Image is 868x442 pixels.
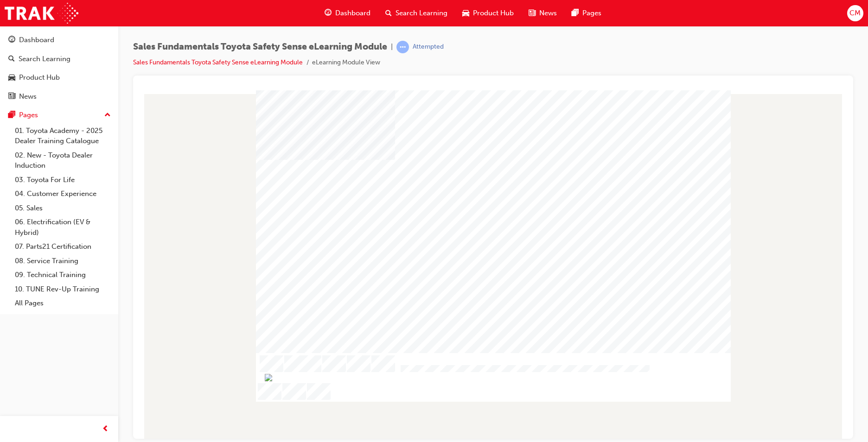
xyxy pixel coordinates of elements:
a: Sales Fundamentals Toyota Safety Sense eLearning Module [133,58,303,66]
span: pages-icon [8,111,15,120]
span: car-icon [8,74,15,82]
a: 08. Service Training [11,254,115,268]
div: Product Hub [19,72,60,83]
div: Attempted [413,43,444,51]
a: 07. Parts21 Certification [11,240,115,254]
span: news-icon [529,7,536,19]
span: Sales Fundamentals Toyota Safety Sense eLearning Module [133,42,387,52]
a: All Pages [11,296,115,310]
span: search-icon [8,55,15,63]
a: Dashboard [4,32,115,49]
span: prev-icon [102,423,109,435]
a: news-iconNews [521,4,564,23]
div: News [19,91,37,102]
li: eLearning Module View [312,57,380,68]
span: Pages [582,8,601,19]
span: guage-icon [8,36,15,44]
span: guage-icon [325,7,332,19]
a: 09. Technical Training [11,268,115,282]
span: CM [849,8,861,19]
span: news-icon [8,93,15,101]
span: search-icon [385,7,392,19]
a: Search Learning [4,51,115,68]
div: Pages [19,110,38,120]
a: 04. Customer Experience [11,187,115,201]
a: 06. Electrification (EV & Hybrid) [11,215,115,240]
span: Search Learning [396,8,447,19]
a: car-iconProduct Hub [455,4,521,23]
img: Trak [5,3,78,24]
div: Search Learning [19,54,70,64]
span: Product Hub [473,8,514,19]
a: 02. New - Toyota Dealer Induction [11,148,115,173]
a: Product Hub [4,69,115,86]
a: guage-iconDashboard [317,4,378,23]
a: 03. Toyota For Life [11,173,115,187]
span: car-icon [462,7,469,19]
a: 05. Sales [11,201,115,215]
span: learningRecordVerb_ATTEMPT-icon [396,41,409,53]
a: News [4,88,115,105]
div: Dashboard [19,35,54,45]
span: | [391,42,393,52]
a: pages-iconPages [564,4,609,23]
button: Pages [4,107,115,124]
a: search-iconSearch Learning [378,4,455,23]
img: Thumb.png [124,284,590,291]
span: pages-icon [572,7,579,19]
span: Dashboard [335,8,370,19]
a: 10. TUNE Rev-Up Training [11,282,115,297]
a: 01. Toyota Academy - 2025 Dealer Training Catalogue [11,124,115,148]
span: News [539,8,557,19]
div: Progress, Slide 1 of 18 [124,284,590,291]
button: DashboardSearch LearningProduct HubNews [4,30,115,107]
button: CM [847,5,863,21]
span: up-icon [104,109,111,121]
